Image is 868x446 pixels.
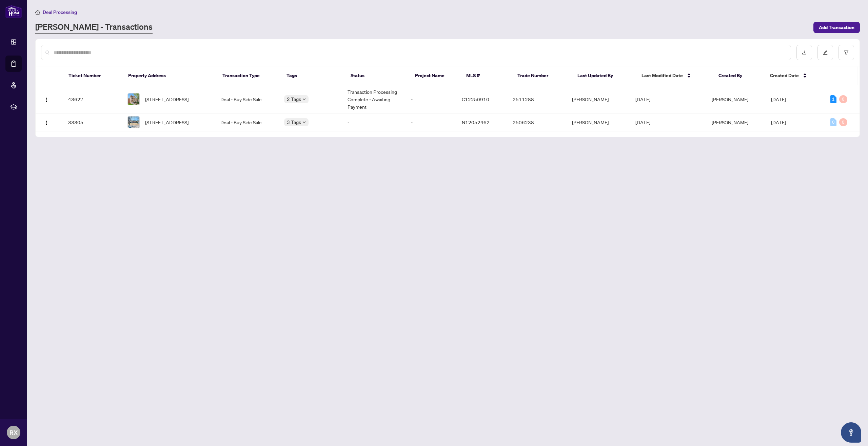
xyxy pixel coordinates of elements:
th: Tags [281,66,345,85]
div: 1 [830,95,836,103]
td: 33305 [63,113,122,131]
span: [DATE] [635,96,650,102]
td: 43627 [63,85,122,113]
span: RX [9,428,18,437]
td: Deal - Buy Side Sale [215,113,278,131]
span: [PERSON_NAME] [712,119,748,125]
button: Logo [41,94,52,105]
a: [PERSON_NAME] - Transactions [35,21,153,34]
td: 2511288 [507,85,567,113]
td: [PERSON_NAME] [567,113,630,131]
th: Created By [713,66,764,85]
img: Logo [44,120,49,126]
img: thumbnail-img [128,93,139,105]
span: [PERSON_NAME] [712,96,748,102]
button: edit [817,45,833,60]
div: 0 [839,118,847,126]
th: Project Name [410,66,461,85]
div: 0 [839,95,847,103]
th: Trade Number [512,66,572,85]
td: Transaction Processing Complete - Awaiting Payment [342,85,406,113]
td: - [406,85,456,113]
span: [STREET_ADDRESS] [145,95,189,103]
span: [DATE] [635,119,650,125]
span: Created Date [770,72,799,79]
th: Ticket Number [63,66,123,85]
span: N12052462 [462,119,490,125]
img: thumbnail-img [128,116,139,128]
button: Logo [41,117,52,128]
span: C12250910 [462,96,489,102]
img: Logo [44,97,49,103]
span: filter [844,50,849,55]
button: download [796,45,812,60]
td: [PERSON_NAME] [567,85,630,113]
span: Add Transaction [819,22,854,33]
span: edit [823,50,828,55]
div: 0 [830,118,836,126]
span: down [302,121,306,124]
th: Status [345,66,409,85]
button: filter [839,45,854,60]
span: home [35,10,40,15]
th: Created Date [765,66,825,85]
span: 2 Tags [287,95,301,103]
td: Deal - Buy Side Sale [215,85,278,113]
span: download [802,50,807,55]
td: - [406,113,456,131]
span: [DATE] [771,119,786,125]
span: Last Modified Date [642,72,683,79]
button: Add Transaction [813,22,860,33]
span: 3 Tags [287,118,301,126]
span: [STREET_ADDRESS] [145,119,189,126]
span: [DATE] [771,96,786,102]
button: Open asap [841,422,861,443]
th: Property Address [123,66,217,85]
th: MLS # [461,66,512,85]
span: Deal Processing [43,9,77,15]
th: Last Updated By [572,66,636,85]
td: 2506238 [507,113,567,131]
span: down [302,98,306,101]
th: Last Modified Date [636,66,713,85]
th: Transaction Type [217,66,281,85]
td: - [342,113,406,131]
img: logo [5,5,22,18]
